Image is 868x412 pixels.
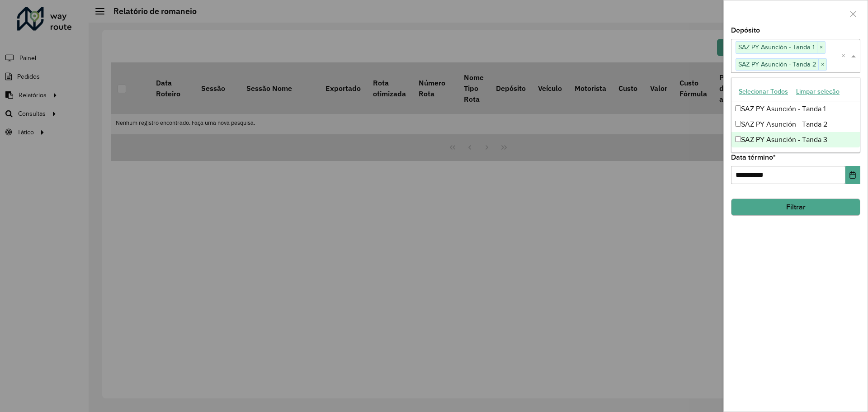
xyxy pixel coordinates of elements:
[845,166,860,184] button: Choose Date
[731,132,860,147] div: SAZ PY Asunción - Tanda 3
[841,51,849,62] span: Clear all
[731,25,760,36] label: Depósito
[731,199,860,216] button: Filtrar
[818,59,826,70] span: ×
[792,85,844,99] button: Limpar seleção
[736,42,817,52] span: SAZ PY Asunción - Tanda 1
[817,42,825,53] span: ×
[731,117,860,132] div: SAZ PY Asunción - Tanda 2
[735,85,792,99] button: Selecionar Todos
[731,101,860,117] div: SAZ PY Asunción - Tanda 1
[736,59,818,70] span: SAZ PY Asunción - Tanda 2
[731,152,776,163] label: Data término
[731,77,860,153] ng-dropdown-panel: Options list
